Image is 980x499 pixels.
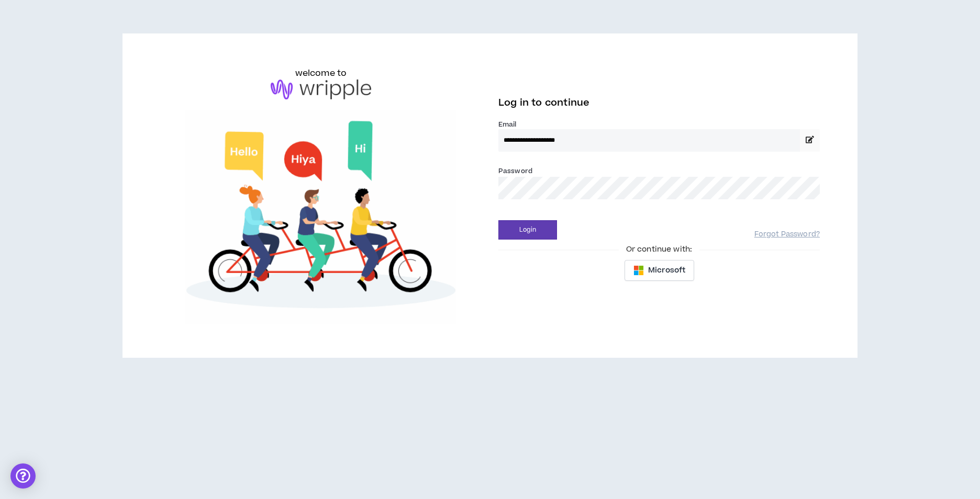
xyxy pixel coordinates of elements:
span: Log in to continue [498,96,589,109]
label: Password [498,166,532,176]
img: Welcome to Wripple [160,110,482,324]
button: Login [498,220,557,240]
h6: welcome to [295,67,347,80]
span: Microsoft [648,265,685,276]
button: Microsoft [625,260,694,281]
div: Open Intercom Messenger [10,463,36,489]
span: Or continue with: [619,244,699,255]
label: Email [498,120,820,129]
img: logo-brand.png [271,80,371,99]
a: Forgot Password? [754,230,820,240]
